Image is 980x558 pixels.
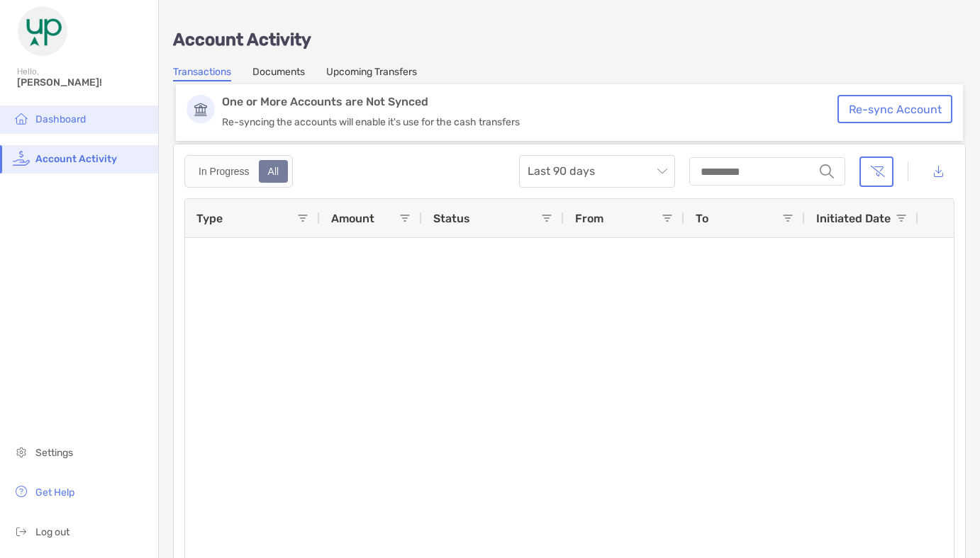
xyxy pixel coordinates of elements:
div: In Progress [191,161,257,181]
span: [PERSON_NAME]! [17,76,150,89]
img: Account Icon [186,95,215,123]
img: Zoe Logo [17,6,68,57]
div: All [260,161,287,181]
img: household icon [13,110,30,127]
img: input icon [820,164,834,178]
p: Account Activity [173,31,966,49]
p: One or More Accounts are Not Synced [222,95,846,109]
span: Dashboard [35,113,86,125]
a: Transactions [173,66,231,81]
span: Get Help [35,486,74,499]
img: logout icon [13,523,30,540]
button: Clear filters [859,156,893,187]
a: Documents [252,66,305,81]
span: Initiated Date [816,212,891,225]
img: activity icon [13,149,30,166]
a: Upcoming Transfers [326,66,417,81]
div: segmented control [184,155,293,188]
span: Type [196,212,223,225]
p: Re-syncing the accounts will enable it's use for the cash transfers [222,116,846,128]
span: Last 90 days [528,156,667,187]
img: settings icon [13,443,30,460]
span: Status [433,212,470,225]
span: Settings [35,447,73,459]
span: To [696,212,708,225]
span: From [575,212,603,225]
span: Amount [331,212,374,225]
button: Re-sync Account [837,95,952,123]
span: Account Activity [35,153,117,165]
img: get-help icon [13,483,30,500]
span: Log out [35,526,69,538]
